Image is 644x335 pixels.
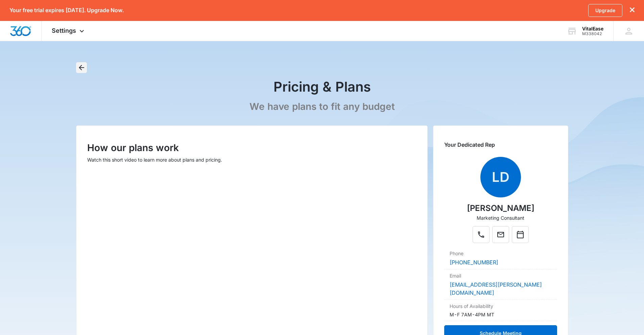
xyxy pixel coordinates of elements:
p: Watch this short video to learn more about plans and pricing. [87,156,416,163]
button: dismiss this dialog [630,7,635,14]
p: M-F 7AM-4PM MT [450,311,494,318]
dt: Phone [450,250,552,257]
p: Marketing Consultant [477,214,524,221]
a: Upgrade [588,4,622,17]
p: Your free trial expires [DATE]. Upgrade Now. [9,7,124,14]
span: LD [480,157,521,197]
span: Settings [52,27,76,34]
dt: Hours of Availability [450,303,552,310]
button: Phone [473,226,490,243]
button: Back [76,62,87,73]
p: Your Dedicated Rep [444,141,557,149]
button: Calendar [512,226,529,243]
div: Hours of AvailabilityM-F 7AM-4PM MT [444,300,557,321]
dt: Email [450,272,552,279]
div: Settings [42,21,96,41]
button: Mail [492,226,509,243]
a: [PHONE_NUMBER] [450,259,498,266]
p: [PERSON_NAME] [467,202,534,214]
div: Phone[PHONE_NUMBER] [444,247,557,269]
h1: Pricing & Plans [273,78,371,95]
a: [EMAIL_ADDRESS][PERSON_NAME][DOMAIN_NAME] [450,281,542,296]
p: How our plans work [87,141,416,155]
div: account id [582,31,603,36]
div: Email[EMAIL_ADDRESS][PERSON_NAME][DOMAIN_NAME] [444,269,557,300]
div: account name [582,26,603,31]
p: We have plans to fit any budget [249,101,395,113]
